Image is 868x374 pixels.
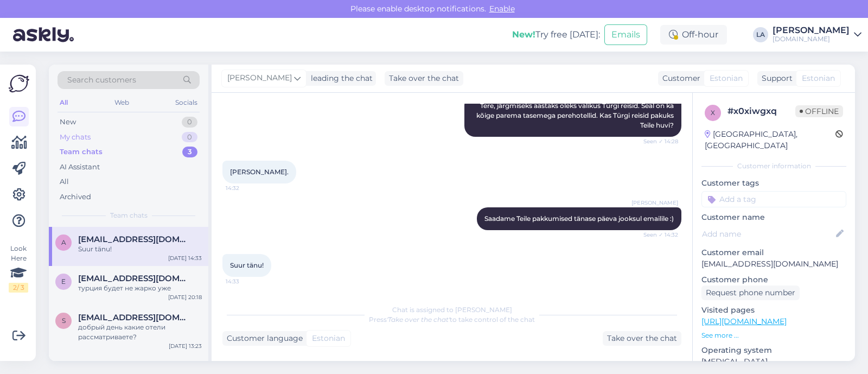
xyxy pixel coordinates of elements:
[701,191,846,207] input: Add a tag
[78,244,202,254] div: Suur tänu!
[78,274,191,283] span: EvgeniyaEseniya2018@gmail.com
[795,105,843,117] span: Offline
[631,199,678,207] span: [PERSON_NAME]
[60,117,76,128] div: New
[60,192,91,202] div: Archived
[486,4,518,14] span: Enable
[387,315,450,324] i: 'Take over the chat'
[701,345,846,356] p: Operating system
[637,231,678,239] span: Seen ✓ 14:32
[701,178,846,189] p: Customer tags
[701,258,846,270] p: [EMAIL_ADDRESS][DOMAIN_NAME]
[701,247,846,258] p: Customer email
[701,274,846,286] p: Customer phone
[9,283,28,293] div: 2 / 3
[701,331,846,340] p: See more ...
[78,283,202,293] div: турция будет не жарко уже
[62,316,66,325] span: s
[60,132,91,143] div: My chats
[168,254,202,262] div: [DATE] 14:33
[78,234,191,244] span: annika.n12@gmail.com
[227,72,292,84] span: [PERSON_NAME]
[369,315,535,324] span: Press to take control of the chat
[476,102,675,129] span: Tere, järgmiseks aastaks oleks valikus Türgi reisid. Seal on ka kõige parema tasemega perehotelli...
[512,28,600,41] div: Try free [DATE]:
[705,129,835,151] div: [GEOGRAPHIC_DATA], [GEOGRAPHIC_DATA]
[60,147,103,157] div: Team chats
[230,261,264,269] span: Suur tänu!
[773,26,861,43] a: [PERSON_NAME][DOMAIN_NAME]
[701,356,846,367] p: [MEDICAL_DATA]
[60,176,69,187] div: All
[710,73,743,84] span: Estonian
[182,117,197,128] div: 0
[226,277,266,286] span: 14:33
[757,73,793,84] div: Support
[307,73,373,84] div: leading the chat
[169,342,202,350] div: [DATE] 13:23
[701,316,787,326] a: [URL][DOMAIN_NAME]
[701,286,800,300] div: Request phone number
[637,137,678,145] span: Seen ✓ 14:28
[222,333,303,344] div: Customer language
[727,105,795,118] div: # x0xiwgxq
[512,29,535,40] b: New!
[112,96,131,110] div: Web
[604,24,647,45] button: Emails
[773,35,850,43] div: [DOMAIN_NAME]
[9,73,29,94] img: Askly Logo
[701,161,846,171] div: Customer information
[753,27,768,42] div: LA
[110,211,148,220] span: Team chats
[773,26,850,35] div: [PERSON_NAME]
[78,313,191,322] span: svetiksan70@mail.ru
[802,73,835,84] span: Estonian
[9,244,28,293] div: Look Here
[385,71,463,86] div: Take over the chat
[658,73,700,84] div: Customer
[60,162,100,173] div: AI Assistant
[61,277,66,286] span: E
[226,184,266,192] span: 14:32
[168,293,202,301] div: [DATE] 20:18
[711,109,715,117] span: x
[392,306,512,314] span: Chat is assigned to [PERSON_NAME]
[182,147,197,157] div: 3
[230,168,289,176] span: [PERSON_NAME].
[78,322,202,342] div: добрый день какие отели рассматриваете?
[484,214,674,223] span: Saadame Teile pakkumised tänase päeva jooksul emailile :)
[701,212,846,223] p: Customer name
[67,74,136,86] span: Search customers
[182,132,197,143] div: 0
[173,96,200,110] div: Socials
[603,331,681,346] div: Take over the chat
[660,25,727,45] div: Off-hour
[702,228,834,240] input: Add name
[58,96,70,110] div: All
[312,333,345,344] span: Estonian
[701,305,846,316] p: Visited pages
[61,238,66,246] span: a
